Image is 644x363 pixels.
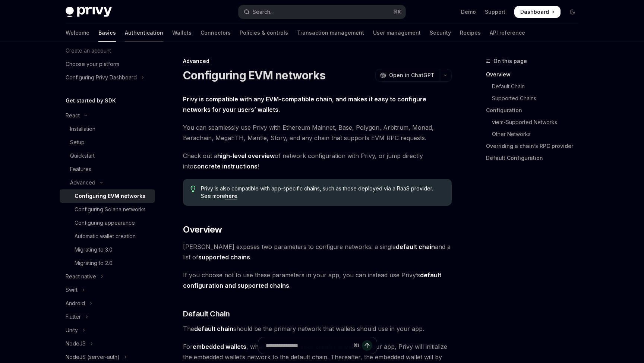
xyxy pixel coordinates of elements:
button: Toggle Unity section [60,323,155,337]
a: Features [60,162,155,176]
div: Migrating to 3.0 [75,245,113,254]
strong: default chain [194,325,233,332]
button: Toggle Advanced section [60,176,155,189]
div: Quickstart [70,151,95,160]
span: ⌘ K [393,9,401,15]
a: Demo [461,8,476,16]
div: Swift [66,285,78,294]
span: You can seamlessly use Privy with Ethereum Mainnet, Base, Polygon, Arbitrum, Monad, Berachain, Me... [183,122,452,143]
a: User management [373,24,421,42]
a: high-level overview [217,152,275,160]
span: Open in ChatGPT [389,72,435,79]
div: NodeJS (server-auth) [66,353,120,362]
button: Send message [362,340,372,351]
a: Choose your platform [60,57,155,71]
a: Security [430,24,451,42]
a: default chain [396,243,435,251]
button: Toggle React native section [60,270,155,283]
img: dark logo [66,7,112,17]
a: Migrating to 3.0 [60,243,155,256]
a: Quickstart [60,149,155,162]
div: NodeJS [66,339,86,348]
a: Transaction management [297,24,364,42]
span: On this page [493,57,527,66]
button: Toggle Flutter section [60,310,155,323]
div: Setup [70,138,85,147]
div: Installation [70,124,95,133]
div: React native [66,272,96,281]
a: concrete instructions [193,162,258,170]
svg: Tip [190,186,196,192]
a: Default Chain [486,81,584,92]
span: Overview [183,224,222,236]
div: Choose your platform [66,60,119,69]
button: Open search [239,5,405,19]
button: Toggle React section [60,109,155,122]
a: Configuring appearance [60,216,155,230]
h5: Get started by SDK [66,96,116,105]
a: Policies & controls [240,24,288,42]
div: Search... [253,7,274,16]
button: Toggle NodeJS section [60,337,155,350]
div: Configuring Privy Dashboard [66,73,137,82]
a: Installation [60,122,155,136]
span: [PERSON_NAME] exposes two parameters to configure networks: a single and a list of . [183,242,452,262]
div: Configuring Solana networks [75,205,146,214]
a: Overriding a chain’s RPC provider [486,140,584,152]
button: Toggle dark mode [566,6,578,18]
span: Check out a of network configuration with Privy, or jump directly into ! [183,151,452,171]
a: Automatic wallet creation [60,230,155,243]
a: Support [485,8,505,16]
input: Ask a question... [266,337,350,354]
button: Toggle Configuring Privy Dashboard section [60,71,155,84]
div: Features [70,165,91,174]
div: Automatic wallet creation [75,232,136,241]
div: Advanced [183,57,452,65]
strong: Privy is compatible with any EVM-compatible chain, and makes it easy to configure networks for yo... [183,95,426,113]
span: If you choose not to use these parameters in your app, you can instead use Privy’s . [183,270,452,291]
div: Android [66,299,85,308]
div: Unity [66,326,78,335]
span: Privy is also compatible with app-specific chains, such as those deployed via a RaaS provider. Se... [201,185,444,200]
div: Configuring EVM networks [75,192,145,201]
a: Basics [98,24,116,42]
a: Configuration [486,104,584,116]
div: Flutter [66,312,81,321]
a: Migrating to 2.0 [60,256,155,270]
button: Open in ChatGPT [375,69,439,82]
a: Supported Chains [486,92,584,104]
a: Other Networks [486,128,584,140]
a: Connectors [201,24,231,42]
a: here [225,193,237,199]
a: Configuring EVM networks [60,189,155,203]
a: Setup [60,136,155,149]
span: The should be the primary network that wallets should use in your app. [183,323,452,334]
span: Default Chain [183,309,230,319]
div: React [66,111,80,120]
span: Dashboard [520,8,549,16]
div: Migrating to 2.0 [75,259,113,268]
a: Default Configuration [486,152,584,164]
button: Toggle Swift section [60,283,155,297]
a: Welcome [66,24,89,42]
a: Configuring Solana networks [60,203,155,216]
a: supported chains [198,253,250,261]
a: API reference [490,24,525,42]
a: viem-Supported Networks [486,116,584,128]
a: Recipes [460,24,481,42]
button: Toggle Android section [60,297,155,310]
a: Authentication [125,24,163,42]
div: Advanced [70,178,95,187]
a: Overview [486,69,584,81]
div: Configuring appearance [75,218,135,227]
a: Dashboard [514,6,561,18]
h1: Configuring EVM networks [183,69,325,82]
a: Wallets [172,24,192,42]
